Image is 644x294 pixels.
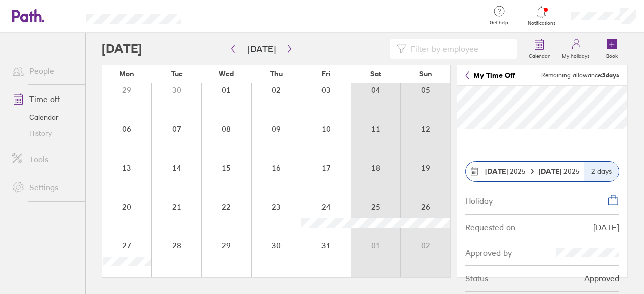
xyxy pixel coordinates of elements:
[465,194,493,205] div: Holiday
[525,5,558,26] a: Notifications
[482,20,515,26] span: Get help
[584,274,619,283] div: Approved
[465,223,515,232] div: Requested on
[523,50,556,59] label: Calendar
[419,70,432,78] span: Sun
[602,71,619,79] strong: 3 days
[539,167,563,176] strong: [DATE]
[539,167,580,175] span: 2025
[584,162,619,181] div: 2 days
[465,71,515,79] a: My Time Off
[485,167,508,176] strong: [DATE]
[596,33,628,65] a: Book
[4,125,85,141] a: History
[370,70,381,78] span: Sat
[239,41,284,57] button: [DATE]
[219,70,234,78] span: Wed
[556,33,596,65] a: My holidays
[321,70,331,78] span: Fri
[465,274,488,283] div: Status
[523,33,556,65] a: Calendar
[171,70,183,78] span: Tue
[407,39,511,58] input: Filter by employee
[465,248,512,257] div: Approved by
[4,61,85,81] a: People
[556,50,596,59] label: My holidays
[4,89,85,109] a: Time off
[4,177,85,198] a: Settings
[600,50,624,59] label: Book
[593,223,619,232] div: [DATE]
[119,70,134,78] span: Mon
[525,20,558,26] span: Notifications
[4,109,85,125] a: Calendar
[541,72,619,79] span: Remaining allowance:
[485,167,526,175] span: 2025
[4,149,85,169] a: Tools
[270,70,283,78] span: Thu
